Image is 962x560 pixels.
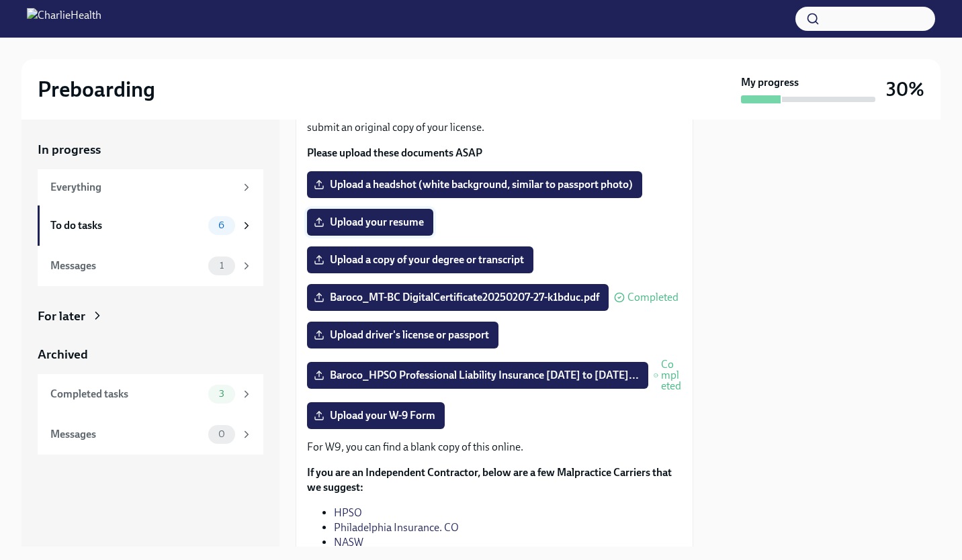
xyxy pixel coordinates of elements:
label: Upload your W-9 Form [307,402,445,429]
div: Completed tasks [50,387,203,402]
img: CharlieHealth [27,8,101,30]
span: Completed [627,292,679,303]
h2: Preboarding [38,76,155,103]
a: To do tasks6 [38,205,263,246]
div: Messages [50,427,203,442]
a: Everything [38,169,263,205]
span: Upload driver's license or passport [316,328,489,342]
label: Upload your resume [307,209,433,236]
span: 3 [211,389,232,399]
div: For later [38,308,85,325]
label: Baroco_HPSO Professional Liability Insurance [DATE] to [DATE]... [307,362,648,389]
a: NASW [334,536,363,549]
label: Upload driver's license or passport [307,322,498,348]
span: Upload your W-9 Form [316,409,435,422]
span: 1 [212,261,232,271]
span: Upload your resume [316,216,424,229]
span: Baroco_MT-BC DigitalCertificate20250207-27-k1bduc.pdf [316,291,599,304]
p: For W9, you can find a blank copy of this online. [307,440,682,455]
a: Philadelphia Insurance. CO [334,521,459,534]
strong: Please upload these documents ASAP [307,146,482,159]
div: Everything [50,180,235,195]
h3: 30% [886,77,924,101]
a: Completed tasks3 [38,374,263,414]
a: Messages1 [38,246,263,286]
div: Messages [50,259,203,273]
div: To do tasks [50,218,203,233]
strong: If you are an Independent Contractor, below are a few Malpractice Carriers that we suggest: [307,466,672,494]
a: HPSO [334,506,362,519]
a: Archived [38,346,263,363]
span: Upload a copy of your degree or transcript [316,253,524,267]
strong: My progress [741,75,799,90]
a: In progress [38,141,263,158]
label: Baroco_MT-BC DigitalCertificate20250207-27-k1bduc.pdf [307,284,609,311]
a: Messages0 [38,414,263,455]
span: Baroco_HPSO Professional Liability Insurance [DATE] to [DATE]... [316,369,639,382]
span: 0 [210,429,233,439]
label: Upload a headshot (white background, similar to passport photo) [307,171,642,198]
label: Upload a copy of your degree or transcript [307,246,533,273]
span: 6 [210,220,232,230]
span: Upload a headshot (white background, similar to passport photo) [316,178,633,191]
span: Completed [661,359,682,391]
a: For later [38,308,263,325]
